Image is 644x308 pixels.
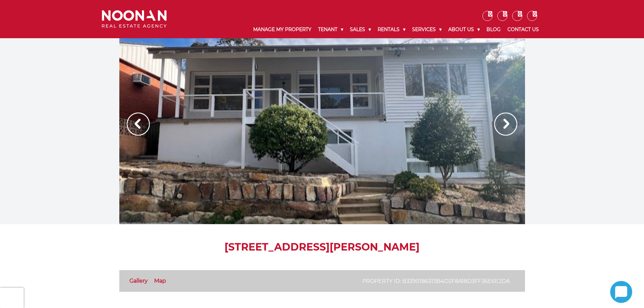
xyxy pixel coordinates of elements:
a: Blog [483,21,504,38]
a: Services [409,21,445,38]
a: Tenant [315,21,347,38]
a: Rentals [374,21,409,38]
a: Contact Us [504,21,542,38]
img: Noonan Real Estate Agency [102,10,167,28]
a: Map [154,278,166,284]
a: Manage My Property [250,21,315,38]
img: Arrow slider [127,113,150,136]
img: Arrow slider [494,113,517,136]
a: Sales [347,21,374,38]
a: Gallery [129,278,148,284]
a: About Us [445,21,483,38]
h1: [STREET_ADDRESS][PERSON_NAME] [119,241,525,253]
p: Property ID: b3390186313b4d2f8a18d3ff36e6e2da [362,277,510,285]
